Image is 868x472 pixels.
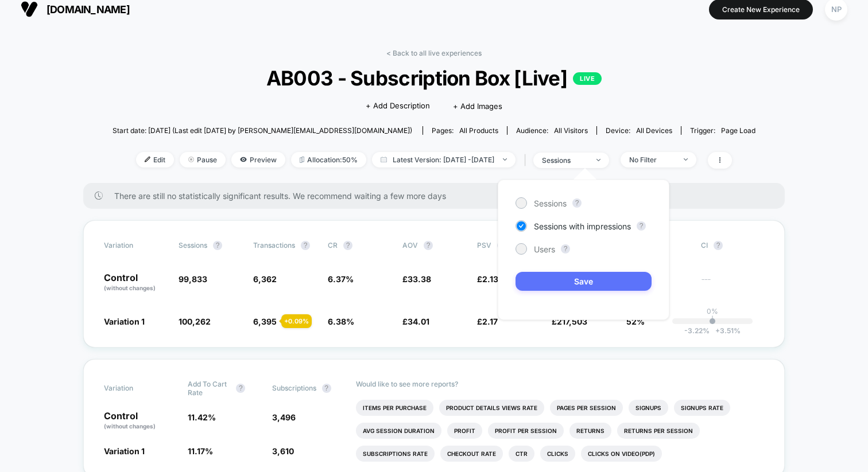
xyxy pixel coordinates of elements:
[213,241,222,250] button: ?
[272,412,296,422] span: 3,496
[188,446,213,456] span: 11.17 %
[408,274,431,284] span: 33.38
[328,274,354,284] span: 6.37 %
[104,380,167,397] span: Variation
[366,100,430,112] span: + Add Description
[569,423,611,439] li: Returns
[534,244,555,254] span: Users
[596,126,681,135] span: Device:
[328,317,354,326] span: 6.38 %
[188,157,194,162] img: end
[381,157,387,162] img: calendar
[459,126,498,135] span: all products
[477,241,491,249] span: PSV
[253,274,277,284] span: 6,362
[179,274,207,284] span: 99,833
[534,221,631,231] span: Sessions with impressions
[488,423,564,439] li: Profit Per Session
[629,155,675,164] div: No Filter
[104,241,167,250] span: Variation
[145,157,150,162] img: edit
[477,274,498,284] span: £
[715,326,720,335] span: +
[179,317,211,326] span: 100,262
[573,72,602,85] p: LIVE
[711,315,714,324] p: |
[701,241,764,250] span: CI
[104,273,167,292] p: Control
[596,159,600,161] img: end
[509,446,534,462] li: Ctr
[104,317,145,326] span: Variation 1
[386,49,482,57] a: < Back to all live experiences
[554,126,588,135] span: All Visitors
[572,198,582,208] button: ?
[516,272,652,291] button: Save
[104,284,156,291] span: (without changes)
[482,317,498,326] span: 2.17
[432,126,498,135] div: Pages:
[402,317,429,326] span: £
[188,412,216,422] span: 11.42 %
[253,241,295,249] span: Transactions
[343,241,352,250] button: ?
[281,314,312,328] div: + 0.09 %
[701,276,764,292] span: ---
[424,241,433,250] button: ?
[136,152,174,167] span: Edit
[477,317,498,326] span: £
[482,274,498,284] span: 2.13
[516,126,588,135] div: Audience:
[690,126,755,135] div: Trigger:
[636,126,672,135] span: all devices
[540,446,575,462] li: Clicks
[402,241,418,249] span: AOV
[188,380,230,397] span: Add To Cart Rate
[710,326,741,335] span: 3.51 %
[408,317,429,326] span: 34.01
[272,384,316,392] span: Subscriptions
[674,400,730,416] li: Signups Rate
[453,102,502,111] span: + Add Images
[300,157,304,163] img: rebalance
[356,380,764,388] p: Would like to see more reports?
[714,241,723,250] button: ?
[402,274,431,284] span: £
[104,446,145,456] span: Variation 1
[113,126,412,135] span: Start date: [DATE] (Last edit [DATE] by [PERSON_NAME][EMAIL_ADDRESS][DOMAIN_NAME])
[114,191,762,201] span: There are still no statistically significant results. We recommend waiting a few more days
[179,241,207,249] span: Sessions
[236,384,245,393] button: ?
[328,241,338,249] span: CR
[322,384,331,393] button: ?
[301,241,310,250] button: ?
[542,156,588,165] div: sessions
[46,3,130,15] span: [DOMAIN_NAME]
[104,411,176,431] p: Control
[684,158,688,161] img: end
[629,400,668,416] li: Signups
[707,307,718,315] p: 0%
[253,317,277,326] span: 6,395
[180,152,226,167] span: Pause
[447,423,482,439] li: Profit
[291,152,366,167] span: Allocation: 50%
[637,221,646,231] button: ?
[145,66,723,90] span: AB003 - Subscription Box [Live]
[439,400,544,416] li: Product Details Views Rate
[521,152,533,169] span: |
[356,446,435,462] li: Subscriptions Rate
[104,423,156,430] span: (without changes)
[440,446,503,462] li: Checkout Rate
[581,446,662,462] li: Clicks On Video(pdp)
[617,423,700,439] li: Returns Per Session
[356,400,433,416] li: Items Per Purchase
[684,326,710,335] span: -3.22 %
[550,400,623,416] li: Pages Per Session
[721,126,755,135] span: Page Load
[372,152,516,167] span: Latest Version: [DATE] - [DATE]
[231,152,285,167] span: Preview
[272,446,294,456] span: 3,610
[21,1,38,18] img: Visually logo
[356,423,441,439] li: Avg Session Duration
